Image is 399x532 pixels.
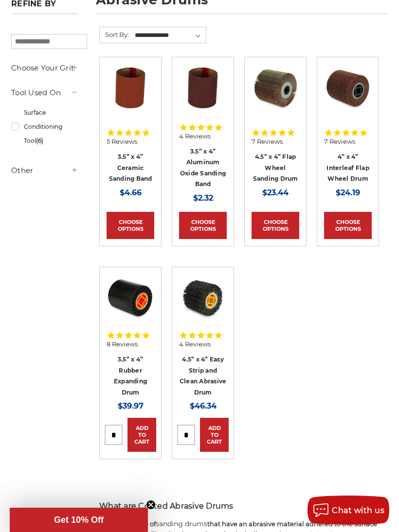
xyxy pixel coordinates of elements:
button: Close teaser [146,500,156,510]
a: sanding drums [156,519,207,528]
img: 4.5 inch x 4 inch flap wheel sanding drum [252,64,299,112]
h5: Tool Used On [11,87,78,99]
h5: Choose Your Grit [11,62,78,74]
img: 3.5x4 inch sanding band for expanding rubber drum [179,64,227,112]
span: $24.19 [336,188,360,197]
span: 4 Reviews [179,133,211,139]
span: 4 Reviews [179,341,211,347]
img: 3.5x4 inch ceramic sanding band for expanding rubber drum [107,64,154,112]
a: Choose Options [324,212,372,239]
a: Add to Cart [200,418,229,452]
span: 7 Reviews [252,138,283,145]
div: Get 10% OffClose teaser [10,508,148,532]
span: 7 Reviews [324,138,355,145]
img: 4.5 inch x 4 inch paint stripping drum [179,274,227,322]
a: 3.5” x 4” Rubber Expanding Drum [114,356,147,396]
a: Add to Cart [127,418,156,452]
label: Sort By: [100,27,129,42]
a: 3.5” x 4” Ceramic Sanding Band [109,153,152,182]
span: What are Coated Abrasive Drums [99,501,234,511]
a: 3.5” x 4” Aluminum Oxide Sanding Band [180,148,226,188]
span: Get 10% Off [54,515,104,525]
span: $2.32 [193,193,213,203]
a: Choose Options [107,212,154,239]
a: Choose Options [252,212,299,239]
span: $4.66 [120,188,142,197]
a: 4” x 4” Interleaf Flap Wheel Drum [326,153,369,182]
a: 4.5” x 4” Flap Wheel Sanding Drum [253,153,298,182]
select: Sort By: [133,28,206,43]
a: 4.5” x 4” Easy Strip and Clean Abrasive Drum [180,356,227,396]
a: Surface Conditioning Tool [11,104,78,149]
button: Chat with us [308,496,389,525]
span: 8 Reviews [107,341,138,347]
img: 3.5 inch rubber expanding drum for sanding belt [107,274,154,322]
span: 5 Reviews [107,138,137,145]
span: $39.97 [118,401,144,411]
span: $46.34 [190,401,217,411]
a: Choose Options [179,212,227,239]
img: 4 inch interleaf flap wheel drum [324,64,372,112]
span: Chat with us [332,506,384,515]
span: $23.44 [262,188,289,197]
span: (6) [36,137,43,144]
h5: Other [11,165,78,176]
